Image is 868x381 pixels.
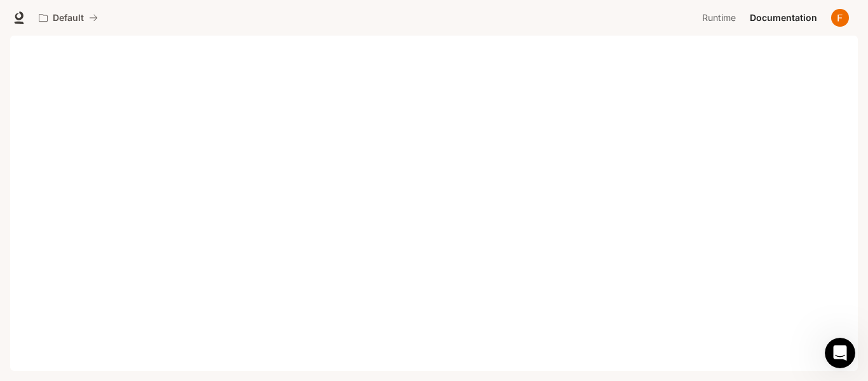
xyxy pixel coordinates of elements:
[750,10,817,26] span: Documentation
[827,5,853,31] button: User avatar
[53,13,84,24] p: Default
[33,5,104,31] button: All workspaces
[697,5,743,31] a: Runtime
[745,5,822,31] a: Documentation
[10,36,858,381] iframe: Documentation
[702,10,736,26] span: Runtime
[831,9,849,27] img: User avatar
[825,338,855,368] iframe: Intercom live chat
